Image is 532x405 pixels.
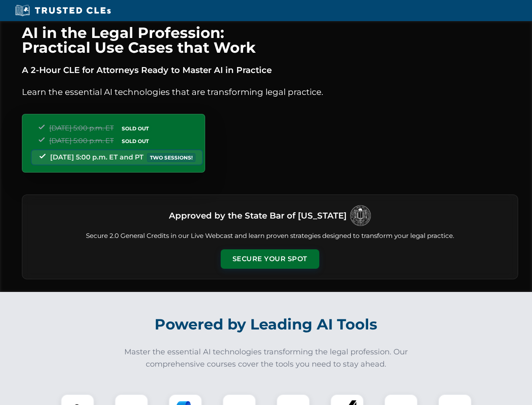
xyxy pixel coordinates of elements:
h3: Approved by the State Bar of [US_STATE] [169,208,347,223]
p: A 2-Hour CLE for Attorneys Ready to Master AI in Practice [22,63,518,77]
span: SOLD OUT [119,124,152,133]
h2: Powered by Leading AI Tools [33,310,500,339]
p: Secure 2.0 General Credits in our Live Webcast and learn proven strategies designed to transform ... [32,231,508,241]
p: Master the essential AI technologies transforming the legal profession. Our comprehensive courses... [119,346,414,370]
span: SOLD OUT [119,137,152,146]
img: Logo [350,205,371,226]
button: Secure Your Spot [221,249,319,269]
img: Trusted CLEs [13,4,113,17]
p: Learn the essential AI technologies that are transforming legal practice. [22,85,518,99]
span: [DATE] 5:00 p.m. ET [49,124,114,132]
span: [DATE] 5:00 p.m. ET [49,137,114,145]
h1: AI in the Legal Profession: Practical Use Cases that Work [22,25,518,55]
